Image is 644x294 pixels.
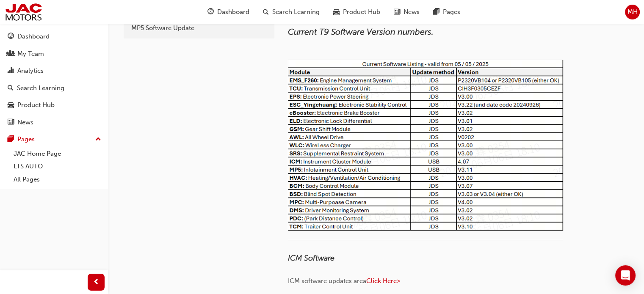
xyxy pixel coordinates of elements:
div: MP5 Software Update [131,23,267,33]
span: people-icon [8,50,14,58]
span: pages-icon [433,7,439,17]
a: Click Here> [366,277,400,285]
span: Product Hub [343,7,380,17]
button: DashboardMy TeamAnalyticsSearch LearningProduct HubNews [3,27,105,132]
span: up-icon [95,134,101,145]
a: All Pages [10,173,105,186]
a: Product Hub [3,97,105,113]
span: News [404,7,420,17]
a: News [3,115,105,130]
a: LTS AUTO [10,160,105,173]
a: My Team [3,46,105,62]
span: guage-icon [207,7,214,17]
span: Pages [443,7,460,17]
a: search-iconSearch Learning [256,3,326,21]
div: Analytics [17,66,44,76]
div: News [17,118,33,127]
button: Pages [3,132,105,147]
div: Open Intercom Messenger [615,265,636,286]
a: car-iconProduct Hub [326,3,387,21]
span: ICM Software [288,253,334,263]
span: Current T9 Software Version numbers. [288,27,434,37]
span: Search Learning [272,7,320,17]
span: Dashboard [217,7,249,17]
span: pages-icon [8,136,14,143]
a: news-iconNews [387,3,426,21]
a: pages-iconPages [426,3,467,21]
span: car-icon [8,102,14,109]
div: Product Hub [17,100,55,110]
img: jac-portal [4,3,43,22]
span: guage-icon [8,33,14,41]
div: Pages [17,135,35,144]
span: chart-icon [8,67,14,75]
span: news-icon [394,7,400,17]
div: Dashboard [17,32,50,41]
span: car-icon [333,7,340,17]
a: Search Learning [3,80,105,96]
span: MH [627,7,638,17]
span: search-icon [263,7,269,17]
div: My Team [17,49,44,59]
a: MP5 Software Update [127,21,271,36]
span: ICM software updates area [288,277,366,285]
div: Search Learning [17,83,64,93]
a: JAC Home Page [10,147,105,160]
a: Dashboard [3,29,105,44]
button: MH [625,5,640,19]
a: Analytics [3,63,105,79]
a: guage-iconDashboard [201,3,256,21]
span: news-icon [8,119,14,126]
span: prev-icon [93,277,100,288]
span: search-icon [8,85,14,92]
